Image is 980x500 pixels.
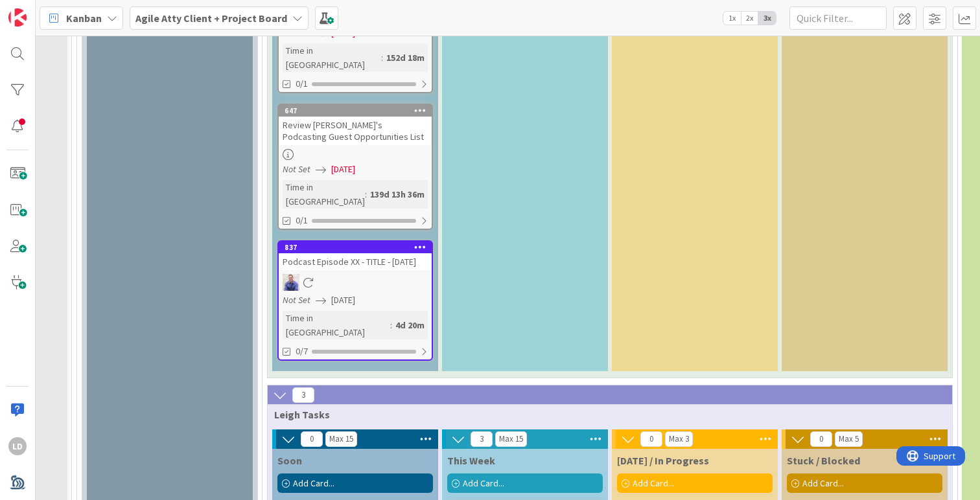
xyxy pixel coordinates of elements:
img: avatar [8,473,27,492]
span: Leigh Tasks [274,408,936,421]
span: 0 [810,431,832,447]
div: 837Podcast Episode XX - TITLE - [DATE] [279,242,432,270]
span: Add Card... [633,477,674,489]
img: Visit kanbanzone.com [8,8,27,27]
span: Today / In Progress [617,454,709,467]
div: LD [8,437,27,455]
span: Add Card... [802,477,844,489]
i: Not Set [283,163,310,175]
div: Time in [GEOGRAPHIC_DATA] [283,180,365,209]
div: Review [PERSON_NAME]'s Podcasting Guest Opportunities List [279,117,432,145]
span: Add Card... [463,477,504,489]
span: Add Card... [293,477,334,489]
span: 0/7 [296,345,308,358]
span: 2x [741,12,758,25]
span: : [365,187,367,201]
span: [DATE] [331,293,355,307]
img: JG [283,274,299,291]
span: 0/1 [296,77,308,91]
span: Stuck / Blocked [787,454,860,467]
span: 0/1 [296,214,308,227]
div: Max 5 [839,436,859,442]
div: JG [279,274,432,291]
div: 647 [279,105,432,117]
span: Kanban [66,10,102,26]
div: Max 15 [329,436,353,442]
div: Time in [GEOGRAPHIC_DATA] [283,311,390,339]
span: : [381,51,383,65]
div: 152d 18m [383,51,428,65]
div: 837 [279,242,432,253]
span: 3 [471,431,493,447]
span: Support [27,2,59,17]
span: 0 [301,431,323,447]
span: 1x [723,12,741,25]
i: Not Set [283,294,310,306]
div: 4d 20m [392,318,428,332]
div: 139d 13h 36m [367,187,428,201]
span: [DATE] [331,163,355,176]
input: Quick Filter... [789,6,887,30]
span: 3 [292,387,314,403]
span: : [390,318,392,332]
span: This Week [447,454,495,467]
div: Max 15 [499,436,523,442]
div: Time in [GEOGRAPHIC_DATA] [283,43,381,72]
div: 647Review [PERSON_NAME]'s Podcasting Guest Opportunities List [279,105,432,145]
span: 0 [640,431,662,447]
span: Soon [277,454,302,467]
div: 837 [285,243,432,252]
b: Agile Atty Client + Project Board [135,12,287,25]
div: Podcast Episode XX - TITLE - [DATE] [279,253,432,270]
span: 3x [758,12,776,25]
div: Max 3 [669,436,689,442]
div: 647 [285,106,432,115]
